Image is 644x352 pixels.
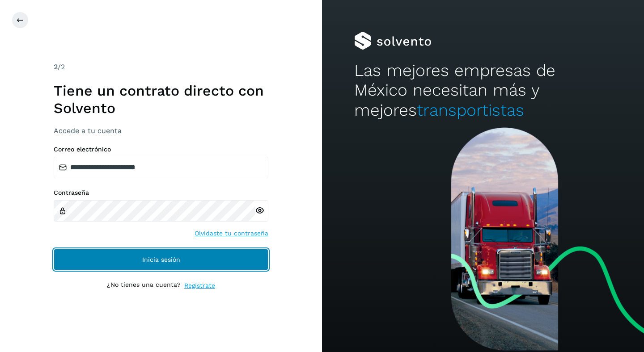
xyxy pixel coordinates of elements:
[195,229,268,238] a: Olvidaste tu contraseña
[54,189,268,197] label: Contraseña
[54,63,58,71] span: 2
[107,281,181,290] p: ¿No tienes una cuenta?
[54,62,268,72] div: /2
[184,281,215,290] a: Regístrate
[354,61,612,120] h2: Las mejores empresas de México necesitan más y mejores
[54,126,268,135] h3: Accede a tu cuenta
[142,256,180,263] span: Inicia sesión
[417,101,524,120] span: transportistas
[54,82,268,117] h1: Tiene un contrato directo con Solvento
[54,146,268,153] label: Correo electrónico
[54,249,268,270] button: Inicia sesión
